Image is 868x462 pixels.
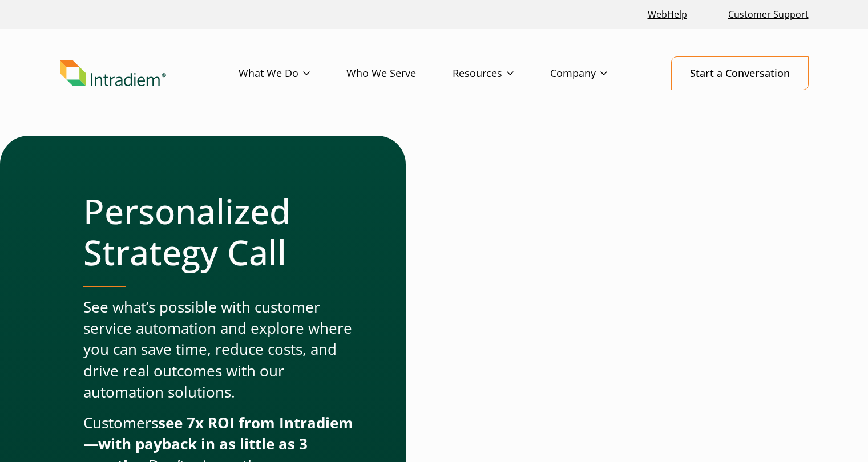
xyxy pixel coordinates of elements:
a: Start a Conversation [671,56,809,90]
a: Link to homepage of Intradiem [60,60,239,87]
a: Link opens in a new window [643,2,692,27]
a: Customer Support [724,2,813,27]
p: See what’s possible with customer service automation and explore where you can save time, reduce ... [83,297,360,403]
a: Resources [453,57,550,90]
a: Who We Serve [346,57,453,90]
h1: Personalized Strategy Call [83,191,360,273]
a: Company [550,57,644,90]
img: Intradiem [60,60,166,87]
a: What We Do [239,57,346,90]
